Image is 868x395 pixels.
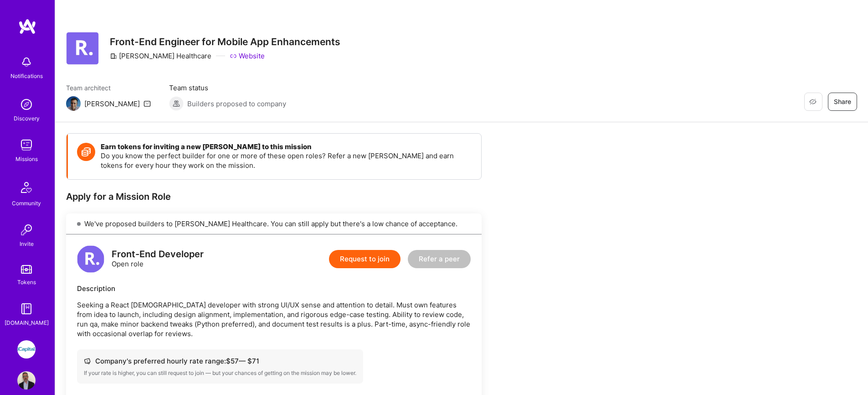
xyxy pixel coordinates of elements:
img: User Avatar [17,371,36,390]
div: Community [12,198,41,208]
i: icon Mail [144,100,151,107]
img: Token icon [77,143,95,161]
a: User Avatar [15,371,38,390]
div: If your rate is higher, you can still request to join — but your chances of getting on the missio... [84,369,356,377]
span: Team architect [66,83,151,93]
img: tokens [21,265,32,274]
div: We've proposed builders to [PERSON_NAME] Healthcare. You can still apply but there's a low chance... [66,213,482,234]
div: Description [77,284,471,293]
i: icon CompanyGray [110,52,117,60]
p: Seeking a React [DEMOGRAPHIC_DATA] developer with strong UI/UX sense and attention to detail. Mus... [77,300,471,338]
p: Do you know the perfect builder for one or more of these open roles? Refer a new [PERSON_NAME] an... [101,151,472,170]
button: Request to join [329,250,401,268]
img: teamwork [17,136,36,154]
a: iCapital: Building an Alternative Investment Marketplace [15,340,38,359]
div: Apply for a Mission Role [66,191,482,203]
i: icon EyeClosed [809,98,817,105]
img: logo [77,245,104,273]
div: Front-End Developer [112,249,204,259]
button: Share [828,93,857,111]
div: Invite [20,239,34,249]
a: Website [230,51,265,61]
div: Company's preferred hourly rate range: $ 57 — $ 71 [84,356,356,366]
div: Notifications [10,71,43,81]
span: Team status [169,83,286,93]
img: Company Logo [66,32,99,65]
div: [DOMAIN_NAME] [5,318,49,327]
img: Builders proposed to company [169,96,184,111]
div: Missions [15,154,38,164]
img: Community [15,177,37,198]
button: Refer a peer [408,250,471,268]
h4: Earn tokens for inviting a new [PERSON_NAME] to this mission [101,143,472,151]
img: guide book [17,300,36,318]
div: Tokens [17,277,36,287]
i: icon Cash [84,358,91,364]
div: [PERSON_NAME] Healthcare [110,51,211,61]
img: iCapital: Building an Alternative Investment Marketplace [17,340,36,359]
img: logo [18,18,36,35]
span: Builders proposed to company [187,99,286,109]
span: Share [834,97,851,106]
h3: Front-End Engineer for Mobile App Enhancements [110,36,340,47]
img: discovery [17,95,36,114]
img: Team Architect [66,96,81,111]
img: Invite [17,221,36,239]
div: Discovery [14,114,40,123]
div: [PERSON_NAME] [84,99,140,109]
div: Open role [112,249,204,269]
img: bell [17,53,36,71]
